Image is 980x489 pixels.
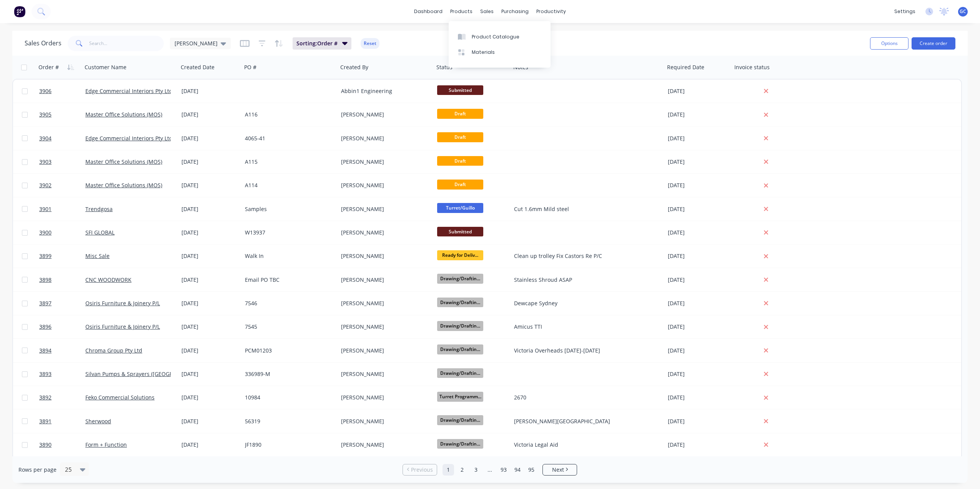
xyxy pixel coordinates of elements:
div: [DATE] [668,229,729,236]
span: 3890 [39,441,52,449]
div: [DATE] [668,158,729,166]
span: GC [960,8,966,15]
a: Edge Commercial Interiors Pty Ltd [85,87,173,95]
span: Submitted [437,85,483,95]
div: [DATE] [181,299,239,307]
button: Options [870,37,908,50]
div: [DATE] [668,323,729,331]
div: [DATE] [668,347,729,354]
a: 3890 [39,433,85,456]
a: Materials [449,45,551,60]
a: 3894 [39,339,85,362]
a: 3898 [39,268,85,291]
a: Jump forward [484,464,496,476]
a: Form + Function [85,441,127,448]
div: [PERSON_NAME] [341,135,426,142]
div: PO # [244,63,256,71]
div: [DATE] [181,417,239,425]
div: Created Date [181,63,215,71]
a: 3902 [39,174,85,197]
span: Drawing/Draftin... [437,344,483,354]
div: [DATE] [181,158,239,166]
a: Product Catalogue [449,29,551,44]
a: Chroma Group Pty Ltd [85,347,142,354]
div: Order # [38,63,59,71]
a: SFI GLOBAL [85,229,115,236]
div: [PERSON_NAME] [341,370,426,378]
div: [DATE] [668,299,729,307]
div: Materials [472,49,495,56]
button: Reset [361,38,379,49]
h1: Sales Orders [25,40,62,47]
div: [DATE] [668,87,729,95]
a: Page 93 [498,464,509,476]
div: [PERSON_NAME] [341,276,426,284]
input: Search... [89,36,164,51]
div: 56319 [245,417,330,425]
a: Osiris Furniture & Joinery P/L [85,323,160,330]
a: Master Office Solutions (MOS) [85,111,162,118]
span: 3894 [39,347,52,354]
div: Required Date [667,63,704,71]
div: settings [890,6,919,17]
ul: Pagination [399,464,580,476]
div: [PERSON_NAME] [341,323,426,331]
div: sales [476,6,497,17]
div: [PERSON_NAME] [341,252,426,260]
div: 7545 [245,323,330,331]
div: [DATE] [181,347,239,354]
a: 3901 [39,198,85,221]
div: [DATE] [668,441,729,449]
div: Cut 1.6mm Mild steel [514,205,654,213]
div: [DATE] [668,252,729,260]
span: Turret Programm... [437,392,483,401]
div: [DATE] [668,205,729,213]
span: Drawing/Draftin... [437,439,483,449]
a: 3904 [39,127,85,150]
span: Drawing/Draftin... [437,274,483,283]
span: Draft [437,180,483,189]
div: products [446,6,476,17]
a: Trendgosa [85,205,113,213]
a: Master Office Solutions (MOS) [85,158,162,165]
a: 3891 [39,410,85,433]
div: [PERSON_NAME] [341,111,426,118]
a: Feko Commercial Solutions [85,394,155,401]
div: 4065-41 [245,135,330,142]
button: Sorting:Order # [293,37,351,50]
div: [DATE] [181,441,239,449]
a: Silvan Pumps & Sprayers ([GEOGRAPHIC_DATA]) P/L [85,370,216,378]
div: productivity [532,6,570,17]
div: [PERSON_NAME] [341,299,426,307]
span: [PERSON_NAME] [175,39,218,47]
div: Dewcape Sydney [514,299,654,307]
a: Page 2 [456,464,468,476]
span: Drawing/Draftin... [437,415,483,425]
div: 336989-M [245,370,330,378]
div: Samples [245,205,330,213]
span: Sorting: Order # [296,40,338,47]
a: Page 3 [470,464,482,476]
a: Edge Commercial Interiors Pty Ltd [85,135,173,142]
div: PCM01203 [245,347,330,354]
span: 3897 [39,299,52,307]
span: Drawing/Draftin... [437,368,483,378]
a: Page 94 [512,464,523,476]
div: Invoice status [734,63,770,71]
span: 3903 [39,158,52,166]
div: [PERSON_NAME][GEOGRAPHIC_DATA] [514,417,654,425]
span: Ready for Deliv... [437,250,483,260]
a: 3905 [39,103,85,126]
div: 7546 [245,299,330,307]
div: Victoria Legal Aid [514,441,654,449]
div: A116 [245,111,330,118]
span: Submitted [437,227,483,236]
div: [PERSON_NAME] [341,181,426,189]
div: JF1890 [245,441,330,449]
span: Previous [411,466,433,474]
div: [DATE] [181,135,239,142]
a: 3899 [39,244,85,268]
a: 3903 [39,150,85,173]
span: 3902 [39,181,52,189]
div: [DATE] [668,276,729,284]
